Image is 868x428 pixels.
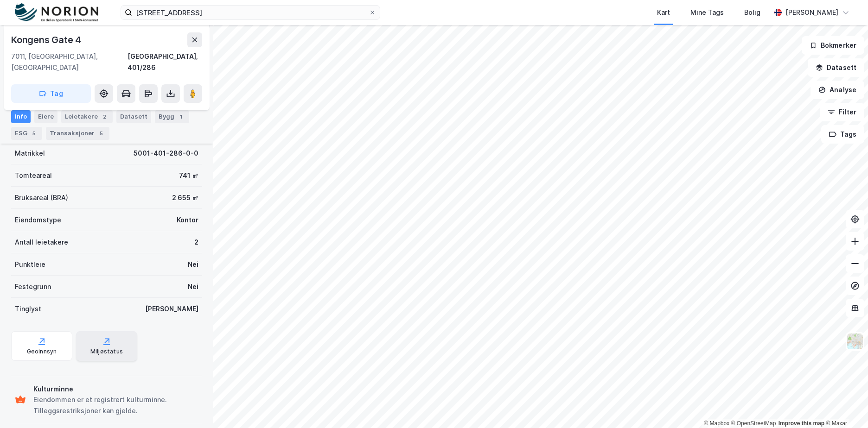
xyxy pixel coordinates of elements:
button: Tags [821,125,864,144]
div: Punktleie [15,259,45,270]
button: Bokmerker [802,36,864,55]
div: 5 [29,129,38,138]
a: Mapbox [704,420,729,427]
div: [PERSON_NAME] [145,303,198,315]
div: Nei [188,259,198,270]
button: Filter [820,103,864,121]
img: norion-logo.80e7a08dc31c2e691866.png [15,3,98,22]
div: Kontrollprogram for chat [822,384,868,428]
div: 2 655 ㎡ [172,192,198,203]
a: OpenStreetMap [731,420,776,427]
div: Kontor [177,214,198,226]
button: Tag [11,84,91,103]
div: Mine Tags [690,7,724,18]
div: [GEOGRAPHIC_DATA], 401/286 [128,51,202,73]
div: Bolig [744,7,760,18]
iframe: Chat Widget [822,384,868,428]
div: [PERSON_NAME] [785,7,838,18]
div: 7011, [GEOGRAPHIC_DATA], [GEOGRAPHIC_DATA] [11,51,128,73]
div: Kart [657,7,670,18]
div: Eiendomstype [15,214,61,226]
div: 741 ㎡ [179,170,198,181]
div: Bruksareal (BRA) [15,192,68,203]
div: 2 [100,112,109,121]
div: 1 [176,112,185,121]
div: Miljøstatus [90,348,123,355]
div: 5 [96,129,106,138]
div: Geoinnsyn [27,348,57,355]
div: Leietakere [61,110,113,123]
div: Tomteareal [15,170,52,181]
div: Eiendommen er et registrert kulturminne. Tilleggsrestriksjoner kan gjelde. [33,394,198,416]
div: Matrikkel [15,148,45,159]
div: Bygg [155,110,189,123]
div: ESG [11,127,42,140]
img: Z [846,333,864,350]
div: Antall leietakere [15,237,68,248]
a: Improve this map [779,420,824,427]
button: Datasett [808,58,864,77]
div: Kulturminne [33,384,198,395]
div: 5001-401-286-0-0 [134,148,198,159]
div: Eiere [34,110,57,123]
div: Transaksjoner [46,127,109,140]
input: Søk på adresse, matrikkel, gårdeiere, leietakere eller personer [132,6,369,19]
div: Festegrunn [15,281,51,292]
div: 2 [194,237,198,248]
button: Analyse [811,81,864,99]
div: Info [11,110,31,123]
div: Nei [188,281,198,292]
div: Datasett [116,110,151,123]
div: Kongens Gate 4 [11,32,83,47]
div: Tinglyst [15,303,41,315]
